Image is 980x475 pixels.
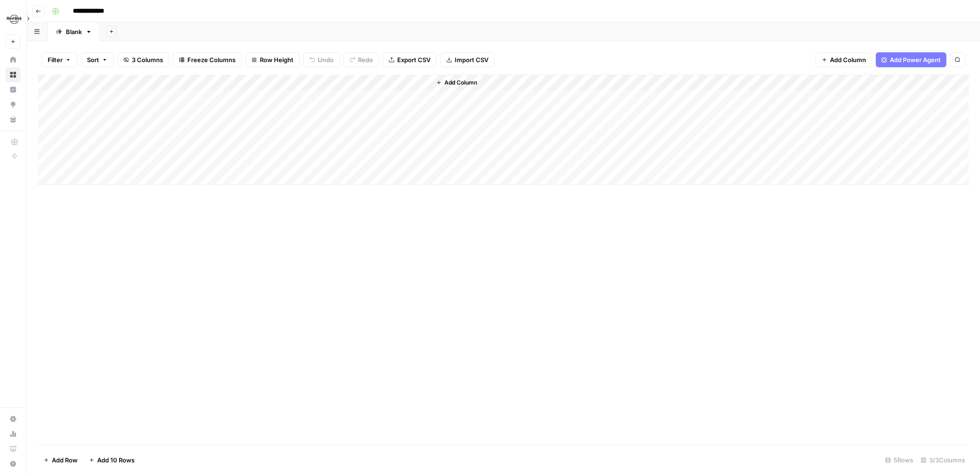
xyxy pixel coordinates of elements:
[440,52,494,67] button: Import CSV
[358,55,373,64] span: Redo
[6,52,21,67] a: Home
[6,82,21,97] a: Insights
[48,22,100,41] a: Blank
[455,55,488,64] span: Import CSV
[173,52,242,67] button: Freeze Columns
[830,55,866,64] span: Add Column
[303,52,340,67] button: Undo
[187,55,236,64] span: Freeze Columns
[876,52,946,67] button: Add Power Agent
[260,55,293,64] span: Row Height
[397,55,430,64] span: Export CSV
[66,27,82,36] div: Blank
[881,453,917,468] div: 5 Rows
[917,453,969,468] div: 3/3 Columns
[245,52,300,67] button: Row Height
[318,55,334,64] span: Undo
[6,411,21,426] a: Settings
[38,453,83,468] button: Add Row
[42,52,77,67] button: Filter
[6,441,21,456] a: Learning Hub
[432,77,481,89] button: Add Column
[6,426,21,441] a: Usage
[6,67,21,82] a: Browse
[81,52,114,67] button: Sort
[83,453,140,468] button: Add 10 Rows
[6,11,22,28] img: Hard Rock Digital Logo
[815,52,872,67] button: Add Column
[343,52,379,67] button: Redo
[52,455,78,465] span: Add Row
[6,112,21,127] a: Your Data
[132,55,163,64] span: 3 Columns
[383,52,436,67] button: Export CSV
[87,55,99,64] span: Sort
[97,455,135,465] span: Add 10 Rows
[6,456,21,471] button: Help + Support
[6,97,21,112] a: Opportunities
[48,55,63,64] span: Filter
[117,52,169,67] button: 3 Columns
[890,55,941,64] span: Add Power Agent
[444,78,477,87] span: Add Column
[6,7,21,31] button: Workspace: Hard Rock Digital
